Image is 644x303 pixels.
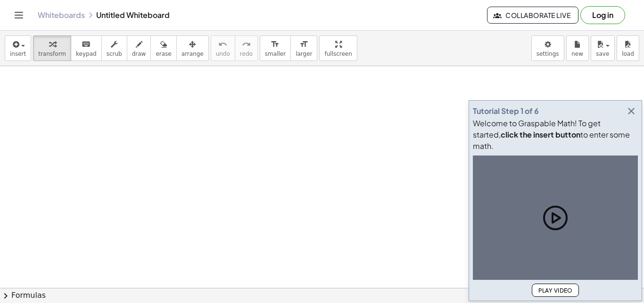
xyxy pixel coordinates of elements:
button: redoredo [235,35,258,61]
i: redo [242,39,251,50]
button: save [591,35,615,61]
span: redo [240,51,253,57]
span: insert [10,51,26,57]
span: settings [537,51,559,57]
button: format_sizelarger [290,35,317,61]
button: keyboardkeypad [71,35,102,61]
button: Log in [580,6,625,24]
i: format_size [299,39,308,50]
span: fullscreen [324,51,352,57]
b: click the insert button [501,130,580,139]
div: Welcome to Graspable Math! To get started, to enter some math. [473,118,638,152]
button: Play Video [532,284,579,297]
button: transform [33,35,71,61]
span: erase [156,51,171,57]
span: Play Video [538,287,573,294]
span: draw [132,51,146,57]
span: new [571,51,583,57]
button: draw [127,35,151,61]
button: scrub [101,35,127,61]
button: erase [150,35,176,61]
span: keypad [76,51,97,57]
span: Collaborate Live [495,11,570,19]
button: arrange [176,35,209,61]
span: undo [216,51,230,57]
div: Tutorial Step 1 of 6 [473,105,539,117]
button: fullscreen [319,35,357,61]
span: load [622,51,634,57]
button: format_sizesmaller [260,35,291,61]
span: save [596,51,609,57]
button: insert [5,35,31,61]
button: Collaborate Live [487,7,578,24]
i: format_size [271,39,280,50]
a: Whiteboards [38,10,85,20]
button: Toggle navigation [11,8,26,23]
button: undoundo [211,35,235,61]
span: arrange [182,51,204,57]
span: transform [38,51,66,57]
span: scrub [107,51,122,57]
span: larger [296,51,312,57]
i: undo [218,39,227,50]
button: load [617,35,639,61]
i: keyboard [82,39,91,50]
button: new [566,35,589,61]
button: settings [531,35,564,61]
span: smaller [265,51,286,57]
